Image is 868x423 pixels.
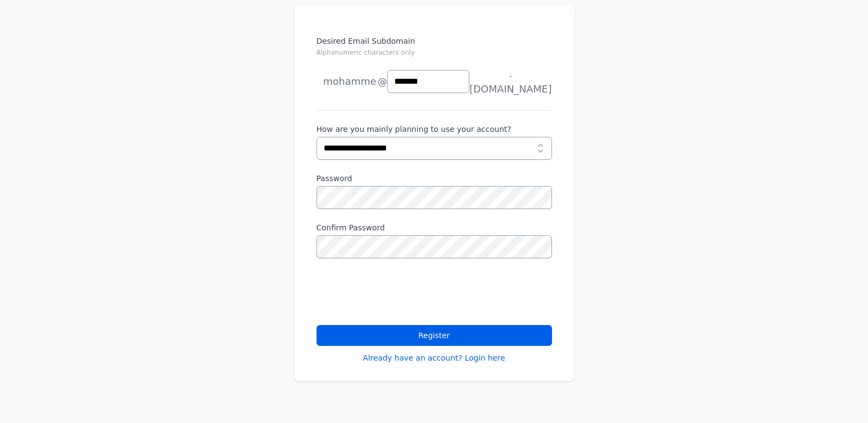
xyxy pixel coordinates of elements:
[469,66,551,97] span: .[DOMAIN_NAME]
[317,124,552,135] label: How are you mainly planning to use your account?
[317,271,483,314] iframe: reCAPTCHA
[317,325,552,346] button: Register
[317,36,552,64] label: Desired Email Subdomain
[317,222,552,233] label: Confirm Password
[317,173,552,184] label: Password
[317,49,415,56] small: Alphanumeric characters only
[363,352,505,363] a: Already have an account? Login here
[377,74,387,89] span: @
[317,71,377,92] li: mohamme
